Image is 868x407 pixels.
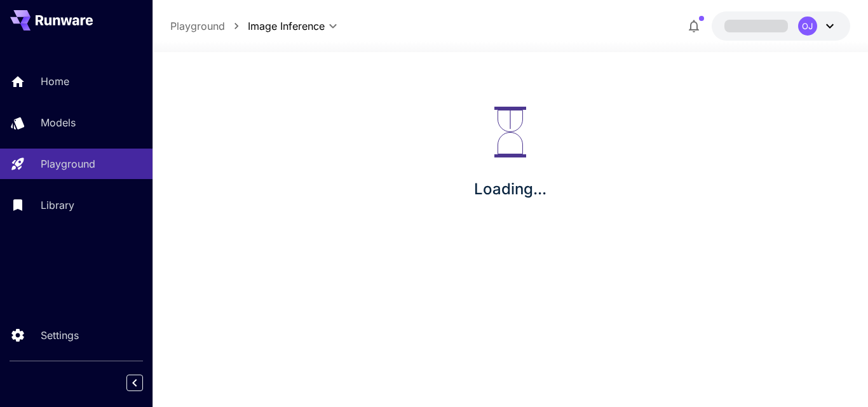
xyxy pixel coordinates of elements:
nav: breadcrumb [170,18,248,34]
p: Library [41,197,74,213]
a: Playground [170,18,225,34]
div: Collapse sidebar [136,371,153,394]
p: Models [41,115,76,130]
button: Collapse sidebar [126,375,143,391]
span: Image Inference [248,18,325,34]
div: OJ [798,17,817,36]
p: Loading... [474,178,546,201]
button: OJ [712,11,850,41]
p: Playground [41,156,95,171]
p: Settings [41,328,79,343]
p: Home [41,74,69,89]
